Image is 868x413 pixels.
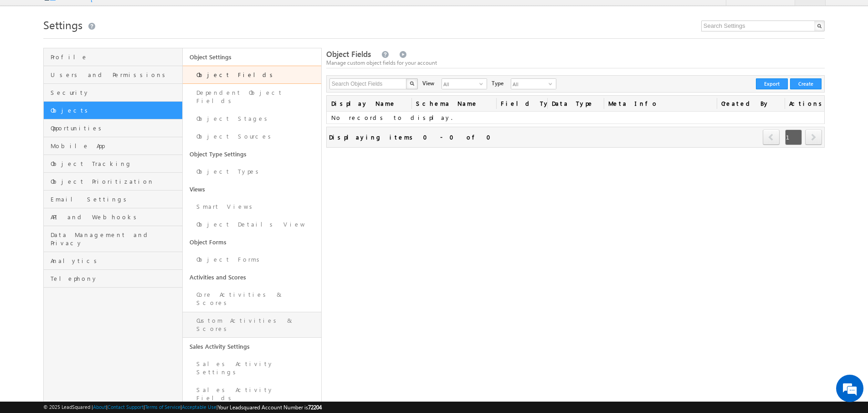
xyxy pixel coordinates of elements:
[44,252,182,270] a: Analytics
[44,226,182,252] a: Data Management and Privacy
[701,21,825,31] input: Search Settings
[51,71,180,79] span: Users and Permissions
[44,155,182,173] a: Object Tracking
[183,338,321,355] a: Sales Activity Settings
[183,251,321,268] a: Object Forms
[51,88,180,97] span: Security
[511,79,549,89] span: All
[327,112,824,124] td: No records to display.
[43,403,322,412] span: © 2025 LeadSquared | | | | |
[326,59,825,67] div: Manage custom object fields for your account
[763,129,780,145] span: prev
[442,79,479,89] span: All
[183,181,321,198] a: Views
[717,96,785,111] span: Created By
[326,49,371,59] span: Object Fields
[44,208,182,226] a: API and Webhooks
[183,312,321,338] a: Custom Activities & Scores
[756,78,788,89] button: Export
[549,81,556,87] span: select
[183,286,321,312] a: Core Activities & Scores
[547,96,604,111] span: Data Type
[785,129,802,145] span: 1
[44,191,182,208] a: Email Settings
[183,355,321,381] a: Sales Activity Settings
[805,129,822,145] span: next
[183,128,321,145] a: Object Sources
[51,106,180,114] span: Objects
[51,160,180,168] span: Object Tracking
[44,270,182,288] a: Telephony
[218,404,322,411] span: Your Leadsquared Account Number is
[51,257,180,265] span: Analytics
[145,404,180,410] a: Terms of Service
[183,84,321,110] a: Dependent Object Fields
[183,381,321,407] a: Sales Activity Fields
[604,96,717,111] span: Meta Info
[479,81,487,87] span: select
[51,274,180,283] span: Telephony
[51,213,180,221] span: API and Webhooks
[492,78,503,88] div: Type
[329,132,496,142] div: Displaying items 0 - 0 of 0
[44,137,182,155] a: Mobile App
[183,163,321,181] a: Object Types
[496,96,547,111] span: Field Type
[44,48,182,66] a: Profile
[183,216,321,233] a: Object Details View
[805,130,822,145] a: next
[44,173,182,191] a: Object Prioritization
[183,110,321,128] a: Object Stages
[183,145,321,163] a: Object Type Settings
[93,404,106,410] a: About
[43,17,82,32] span: Settings
[183,48,321,66] a: Object Settings
[44,84,182,102] a: Security
[51,231,180,247] span: Data Management and Privacy
[51,142,180,150] span: Mobile App
[183,268,321,286] a: Activities and Scores
[51,195,180,203] span: Email Settings
[51,177,180,186] span: Object Prioritization
[182,404,216,410] a: Acceptable Use
[790,78,822,89] button: Create
[327,96,411,111] span: Display Name
[422,78,434,88] div: View
[410,81,414,86] img: Search
[785,96,824,111] span: Actions
[183,233,321,251] a: Object Forms
[108,404,144,410] a: Contact Support
[183,198,321,216] a: Smart Views
[763,130,780,145] a: prev
[411,96,496,111] span: Schema Name
[51,124,180,132] span: Opportunities
[44,66,182,84] a: Users and Permissions
[44,119,182,137] a: Opportunities
[44,102,182,119] a: Objects
[183,66,321,84] a: Object Fields
[51,53,180,61] span: Profile
[308,404,322,411] span: 72204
